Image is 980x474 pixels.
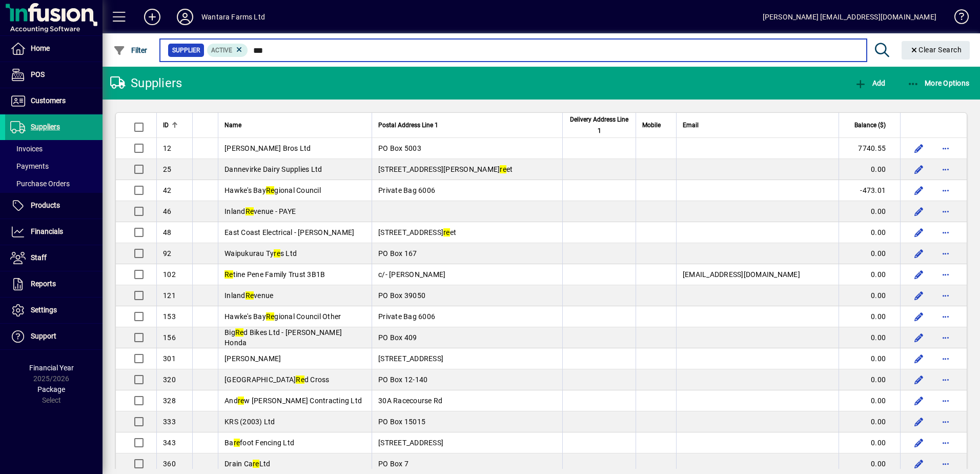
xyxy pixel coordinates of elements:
td: 0.00 [839,159,900,180]
button: Edit [911,203,927,220]
span: 360 [163,460,176,468]
button: Profile [169,8,201,26]
a: Staff [5,245,103,271]
span: 320 [163,376,176,384]
a: Purchase Orders [5,175,103,192]
span: Home [31,44,50,52]
td: 0.00 [839,264,900,285]
button: Clear [902,41,970,60]
button: Edit [911,329,927,346]
span: [STREET_ADDRESS] et [378,228,456,236]
a: Financials [5,219,103,245]
span: [STREET_ADDRESS][PERSON_NAME] et [378,165,513,173]
span: Settings [31,306,57,314]
span: 156 [163,333,176,342]
span: Private Bag 6006 [378,312,435,321]
span: Suppliers [31,123,60,131]
button: More options [937,161,954,177]
button: Edit [911,308,927,325]
em: Re [235,328,244,337]
span: 343 [163,439,176,447]
td: 0.00 [839,348,900,369]
span: Filter [113,46,148,54]
button: More options [937,434,954,451]
button: More options [937,224,954,241]
span: Financials [31,227,63,235]
div: Suppliers [110,75,182,91]
span: Add [854,79,885,87]
button: Edit [911,140,927,156]
a: Reports [5,271,103,297]
button: Edit [911,287,927,304]
span: [PERSON_NAME] Bros Ltd [224,144,311,152]
span: Customers [31,96,66,105]
span: Clear Search [910,46,962,54]
span: 12 [163,144,172,152]
span: ID [163,120,169,131]
span: PO Box 39050 [378,291,425,300]
a: Knowledge Base [947,2,967,35]
em: Re [246,207,254,215]
span: PO Box 15015 [378,418,425,426]
em: re [253,460,259,468]
span: 30A Racecourse Rd [378,397,442,405]
span: Invoices [10,145,43,153]
td: 0.00 [839,390,900,411]
span: Payments [10,162,49,170]
span: Drain Ca Ltd [224,460,270,468]
span: 328 [163,397,176,405]
span: Balance ($) [854,120,886,131]
td: 7740.55 [839,138,900,159]
button: More options [937,329,954,346]
button: More options [937,203,954,220]
span: Active [211,47,232,54]
em: re [500,165,506,173]
em: Re [266,186,275,194]
button: More options [937,245,954,262]
span: Name [224,120,241,131]
span: 92 [163,249,172,258]
td: 0.00 [839,432,900,453]
em: Re [296,376,304,384]
a: Customers [5,88,103,114]
button: More options [937,392,954,409]
span: East Coast Electrical - [PERSON_NAME] [224,228,354,236]
td: 0.00 [839,306,900,327]
span: [GEOGRAPHIC_DATA] d Cross [224,376,330,384]
em: Re [224,270,233,279]
a: POS [5,62,103,88]
span: Postal Address Line 1 [378,120,438,131]
button: More options [937,182,954,199]
span: Ba foot Fencing Ltd [224,439,294,447]
span: Mobile [642,120,661,131]
div: [PERSON_NAME] [EMAIL_ADDRESS][DOMAIN_NAME] [763,9,936,25]
a: Products [5,193,103,219]
span: 48 [163,228,172,236]
button: Edit [911,350,927,367]
td: 0.00 [839,243,900,264]
div: ID [163,120,186,131]
em: Re [266,312,275,321]
span: Staff [31,253,47,262]
button: More Options [905,74,972,92]
a: Payments [5,157,103,175]
span: Supplier [172,45,200,55]
button: More options [937,350,954,367]
span: Dannevirke Dairy Supplies Ltd [224,165,322,173]
button: Edit [911,434,927,451]
span: PO Box 409 [378,333,417,342]
em: re [238,397,244,405]
span: PO Box 167 [378,249,417,258]
span: PO Box 5003 [378,144,421,152]
span: 301 [163,354,176,363]
button: More options [937,371,954,388]
span: [STREET_ADDRESS] [378,354,443,363]
td: 0.00 [839,411,900,432]
em: re [443,228,450,236]
span: c/- [PERSON_NAME] [378,270,445,279]
button: Edit [911,182,927,199]
mat-chip: Activation Status: Active [207,44,248,57]
span: Inland venue - PAYE [224,207,296,215]
td: 0.00 [839,285,900,306]
td: 0.00 [839,369,900,390]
